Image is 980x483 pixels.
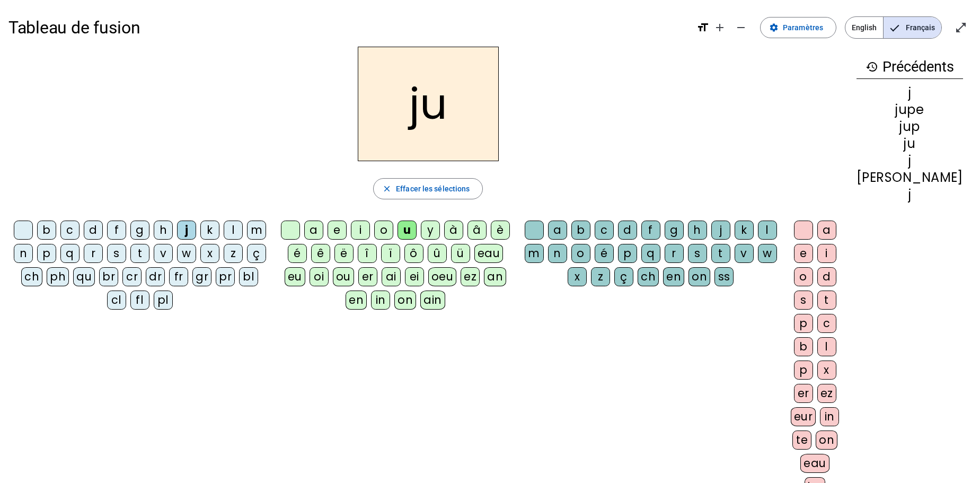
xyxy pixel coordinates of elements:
[451,244,470,263] div: ü
[358,267,377,286] div: er
[239,267,258,286] div: bl
[146,267,165,286] div: dr
[304,221,323,240] div: a
[857,86,963,99] div: j
[346,291,367,310] div: en
[817,314,836,333] div: c
[816,431,837,450] div: on
[794,384,813,403] div: er
[461,267,480,286] div: ez
[107,244,126,263] div: s
[758,244,777,263] div: w
[444,221,463,240] div: à
[130,244,149,263] div: t
[130,291,149,310] div: fl
[571,244,590,263] div: o
[794,361,813,380] div: p
[950,17,972,38] button: Entrer en plein écran
[107,291,126,310] div: cl
[394,291,416,310] div: on
[84,244,103,263] div: r
[638,267,659,286] div: ch
[857,171,963,184] div: [PERSON_NAME]
[735,21,747,34] mat-icon: remove
[37,221,56,240] div: b
[334,244,354,263] div: ë
[714,267,734,286] div: ss
[884,17,941,38] span: Français
[247,221,266,240] div: m
[845,17,883,38] span: English
[107,221,126,240] div: f
[857,103,963,116] div: jupe
[47,267,69,286] div: ph
[310,267,329,286] div: oi
[866,60,878,73] mat-icon: history
[817,337,836,356] div: l
[484,267,506,286] div: an
[374,221,393,240] div: o
[568,267,587,286] div: x
[730,17,752,38] button: Diminuer la taille de la police
[794,267,813,286] div: o
[820,407,839,426] div: in
[154,244,173,263] div: v
[794,291,813,310] div: s
[467,221,487,240] div: â
[177,244,196,263] div: w
[396,182,470,195] span: Effacer les sélections
[783,21,823,34] span: Paramètres
[711,221,730,240] div: j
[333,267,354,286] div: ou
[571,221,590,240] div: b
[794,337,813,356] div: b
[398,221,417,240] div: u
[955,21,967,34] mat-icon: open_in_full
[130,221,149,240] div: g
[641,244,660,263] div: q
[696,21,709,34] mat-icon: format_size
[122,267,142,286] div: cr
[474,244,504,263] div: eau
[177,221,196,240] div: j
[382,184,392,194] mat-icon: close
[709,17,730,38] button: Augmenter la taille de la police
[845,16,942,39] mat-button-toggle-group: Language selection
[404,244,423,263] div: ô
[548,221,567,240] div: a
[216,267,235,286] div: pr
[857,120,963,133] div: jup
[665,221,684,240] div: g
[641,221,660,240] div: f
[688,221,707,240] div: h
[525,244,544,263] div: m
[800,454,829,473] div: eau
[817,361,836,380] div: x
[794,244,813,263] div: e
[791,407,816,426] div: eur
[311,244,330,263] div: ê
[591,267,610,286] div: z
[614,267,633,286] div: ç
[154,221,173,240] div: h
[817,267,836,286] div: d
[37,244,56,263] div: p
[760,17,836,38] button: Paramètres
[21,267,42,286] div: ch
[817,291,836,310] div: t
[247,244,266,263] div: ç
[817,384,836,403] div: ez
[428,267,457,286] div: oeu
[792,431,811,450] div: te
[373,178,483,199] button: Effacer les sélections
[688,267,710,286] div: on
[200,244,219,263] div: x
[618,244,637,263] div: p
[817,221,836,240] div: a
[665,244,684,263] div: r
[817,244,836,263] div: i
[421,221,440,240] div: y
[428,244,447,263] div: û
[857,137,963,150] div: ju
[381,244,400,263] div: ï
